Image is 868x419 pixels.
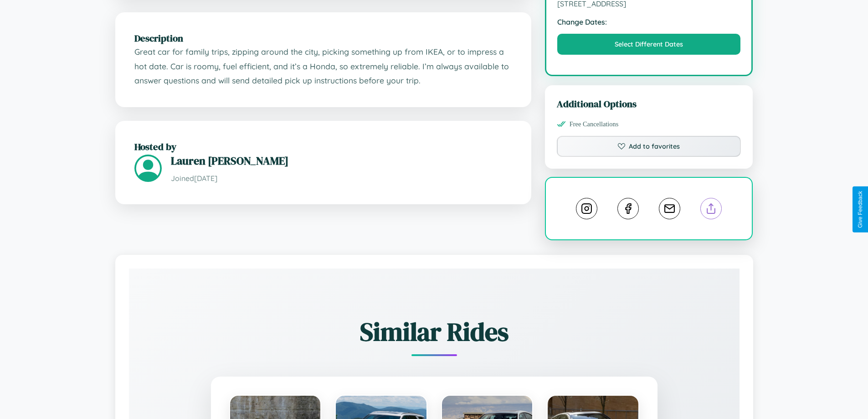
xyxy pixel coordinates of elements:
[557,17,741,26] strong: Change Dates:
[134,45,512,88] p: Great car for family trips, zipping around the city, picking something up from IKEA, or to impres...
[161,314,708,349] h2: Similar Rides
[134,31,512,45] h2: Description
[570,120,619,128] span: Free Cancellations
[134,140,512,153] h2: Hosted by
[557,97,741,110] h3: Additional Options
[857,191,863,228] div: Give Feedback
[557,136,741,157] button: Add to favorites
[171,172,512,185] p: Joined [DATE]
[171,153,512,168] h3: Lauren [PERSON_NAME]
[557,34,741,55] button: Select Different Dates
